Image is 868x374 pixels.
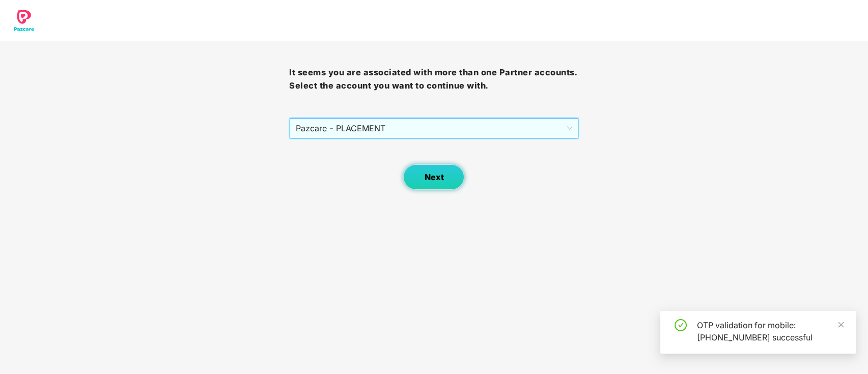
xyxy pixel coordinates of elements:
[424,172,443,182] span: Next
[697,319,844,343] div: OTP validation for mobile: [PHONE_NUMBER] successful
[289,66,578,92] h3: It seems you are associated with more than one Partner accounts. Select the account you want to c...
[403,164,464,190] button: Next
[675,319,687,331] span: check-circle
[296,119,572,138] span: Pazcare - PLACEMENT
[837,321,845,328] span: close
